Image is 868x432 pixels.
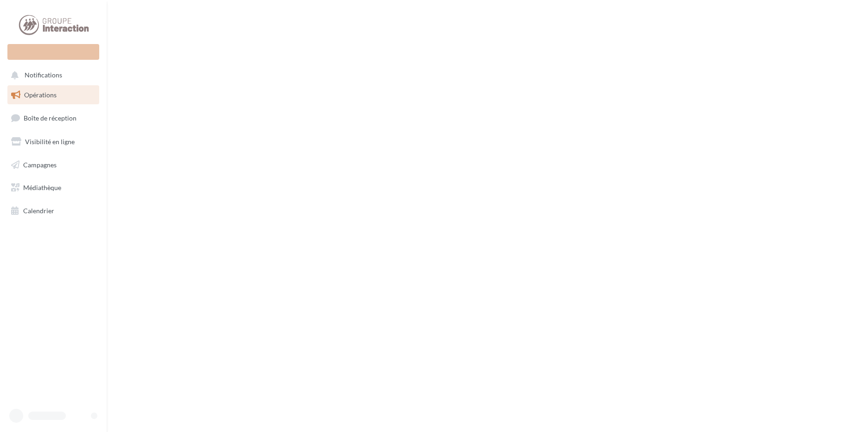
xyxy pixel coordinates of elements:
[7,44,99,60] div: Nouvelle campagne
[23,160,57,168] span: Campagnes
[24,91,57,99] span: Opérations
[25,71,62,79] span: Notifications
[6,85,101,105] a: Opérations
[6,132,101,152] a: Visibilité en ligne
[6,178,101,197] a: Médiathèque
[24,114,77,122] span: Boîte de réception
[23,184,61,191] span: Médiathèque
[23,207,54,215] span: Calendrier
[25,138,75,146] span: Visibilité en ligne
[6,108,101,128] a: Boîte de réception
[6,155,101,175] a: Campagnes
[6,201,101,221] a: Calendrier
